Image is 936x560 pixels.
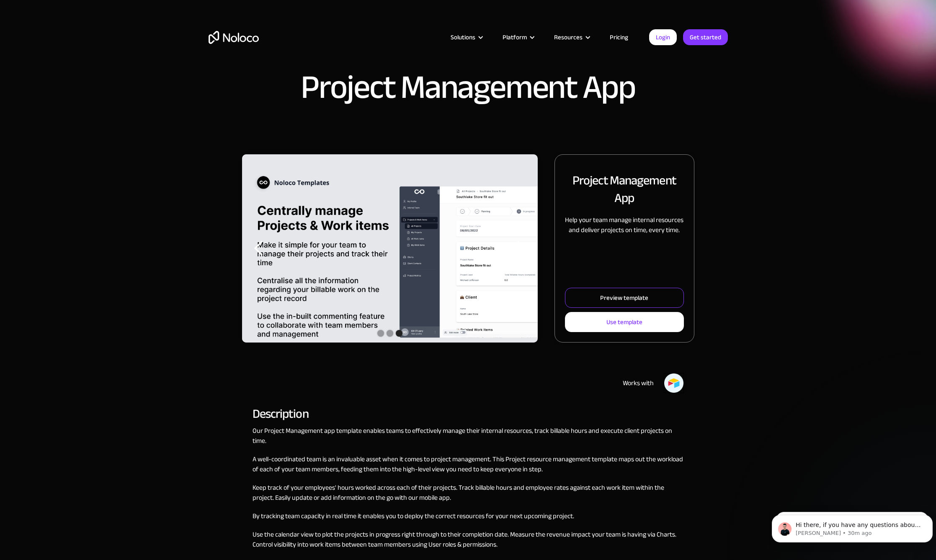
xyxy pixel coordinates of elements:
p: A well-coordinated team is an invaluable asset when it comes to project management. This Project ... [253,454,684,474]
div: Solutions [440,32,492,43]
a: Use template [565,312,683,332]
div: Resources [544,32,599,43]
img: Airtable [664,373,684,393]
div: Show slide 3 of 3 [396,330,402,337]
div: Platform [503,32,527,43]
a: Preview template [565,288,683,308]
iframe: Intercom notifications message [768,497,936,556]
div: Use template [606,317,642,327]
div: Preview template [600,292,648,303]
div: Works with [623,378,654,388]
p: By tracking team capacity in real time it enables you to deploy the correct resources for your ne... [253,511,684,521]
div: carousel [242,154,538,343]
a: home [209,31,259,44]
div: Solutions [451,32,475,43]
div: Show slide 1 of 3 [377,330,384,337]
p: Our Project Management app template enables teams to effectively manage their internal resources,... [253,426,684,446]
p: Use the calendar view to plot the projects in progress right through to their completion date. Me... [253,529,684,550]
a: Login [649,29,677,45]
h2: Description [253,410,684,417]
h1: Project Management App [301,71,635,104]
div: Platform [492,32,544,43]
h2: Project Management App [565,171,683,207]
p: Keep track of your employees' hours worked across each of their projects. Track billable hours an... [253,483,684,503]
a: Get started [683,29,728,45]
div: next slide [504,154,538,343]
a: Pricing [599,32,639,43]
div: previous slide [242,154,276,343]
div: 3 of 3 [242,154,538,343]
div: Resources [554,32,583,43]
p: Help your team manage internal resources and deliver projects on time, every time. [565,215,683,235]
div: Show slide 2 of 3 [387,330,393,337]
